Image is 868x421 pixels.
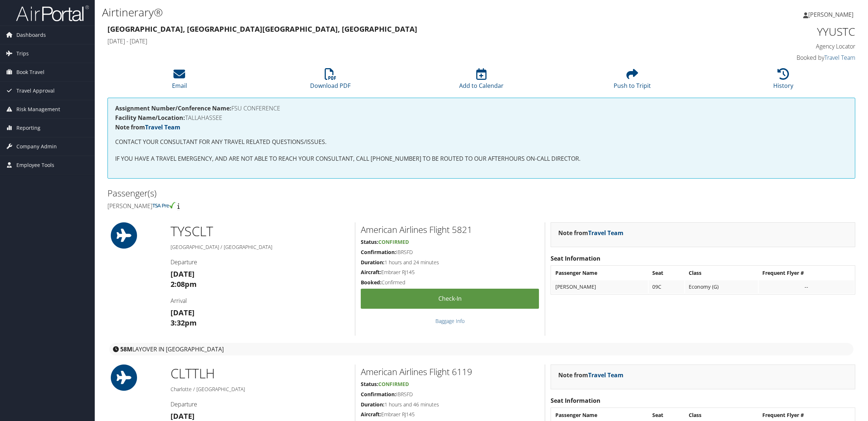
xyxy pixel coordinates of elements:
[115,115,848,121] h4: TALLAHASSEE
[115,105,848,111] h4: FSU CONFERENCE
[16,26,46,44] span: Dashboards
[107,37,666,45] h4: [DATE] - [DATE]
[677,24,856,39] h1: YYUSTC
[16,100,60,118] span: Risk Management
[102,5,608,20] h1: Airtinerary®
[109,343,853,355] div: layover in [GEOGRAPHIC_DATA]
[115,123,180,131] strong: Note from
[16,5,89,22] img: airportal-logo.png
[115,104,231,112] strong: Assignment Number/Conference Name:
[107,187,476,199] h2: Passenger(s)
[171,318,197,328] strong: 3:32pm
[558,229,623,237] strong: Note from
[171,269,195,279] strong: [DATE]
[361,289,539,309] a: Check-in
[107,24,417,34] strong: [GEOGRAPHIC_DATA], [GEOGRAPHIC_DATA] [GEOGRAPHIC_DATA], [GEOGRAPHIC_DATA]
[171,279,197,289] strong: 2:08pm
[16,137,57,156] span: Company Admin
[558,371,623,379] strong: Note from
[171,297,349,305] h4: Arrival
[677,54,856,62] h4: Booked by
[115,137,848,147] p: CONTACT YOUR CONSULTANT FOR ANY TRAVEL RELATED QUESTIONS/ISSUES.
[171,411,195,421] strong: [DATE]
[171,258,349,266] h4: Departure
[361,279,382,286] strong: Booked:
[551,254,601,262] strong: Seat Information
[685,266,758,280] th: Class
[552,280,648,293] td: [PERSON_NAME]
[361,411,381,418] strong: Aircraft:
[171,400,349,408] h4: Departure
[361,259,384,266] strong: Duration:
[361,401,539,408] h5: 1 hours and 46 minutes
[551,397,601,405] strong: Seat Information
[145,123,180,131] a: Travel Team
[762,284,851,290] div: --
[16,63,44,81] span: Book Travel
[361,366,539,378] h2: American Airlines Flight 6119
[120,345,132,353] strong: 58M
[361,391,539,398] h5: IBRSFD
[361,238,378,245] strong: Status:
[459,72,504,90] a: Add to Calendar
[361,259,539,266] h5: 1 hours and 24 minutes
[614,72,651,90] a: Push to Tripit
[677,42,856,50] h4: Agency Locator
[115,114,185,122] strong: Facility Name/Location:
[361,401,384,408] strong: Duration:
[649,266,684,280] th: Seat
[310,72,351,90] a: Download PDF
[803,4,861,26] a: [PERSON_NAME]
[172,72,187,90] a: Email
[378,381,409,387] span: Confirmed
[552,266,648,280] th: Passenger Name
[361,269,381,276] strong: Aircraft:
[16,82,55,100] span: Travel Approval
[378,238,409,245] span: Confirmed
[171,243,349,251] h5: [GEOGRAPHIC_DATA] / [GEOGRAPHIC_DATA]
[107,202,476,210] h4: [PERSON_NAME]
[435,317,465,324] a: Baggage Info
[649,280,684,293] td: 09C
[361,249,396,256] strong: Confirmation:
[361,279,539,286] h5: Confirmed
[759,266,854,280] th: Frequent Flyer #
[16,44,29,63] span: Trips
[773,72,793,90] a: History
[152,202,176,208] img: tsa-precheck.png
[361,223,539,236] h2: American Airlines Flight 5821
[588,371,623,379] a: Travel Team
[361,381,378,387] strong: Status:
[824,54,855,62] a: Travel Team
[171,386,349,393] h5: Charlotte / [GEOGRAPHIC_DATA]
[171,308,195,317] strong: [DATE]
[171,365,349,383] h1: CLT TLH
[361,269,539,276] h5: Embraer RJ145
[16,156,54,174] span: Employee Tools
[808,11,853,19] span: [PERSON_NAME]
[685,280,758,293] td: Economy (G)
[361,391,396,398] strong: Confirmation:
[171,222,349,241] h1: TYS CLT
[16,119,40,137] span: Reporting
[361,249,539,256] h5: IBRSFD
[115,154,848,164] p: IF YOU HAVE A TRAVEL EMERGENCY, AND ARE NOT ABLE TO REACH YOUR CONSULTANT, CALL [PHONE_NUMBER] TO...
[588,229,623,237] a: Travel Team
[361,411,539,418] h5: Embraer RJ145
